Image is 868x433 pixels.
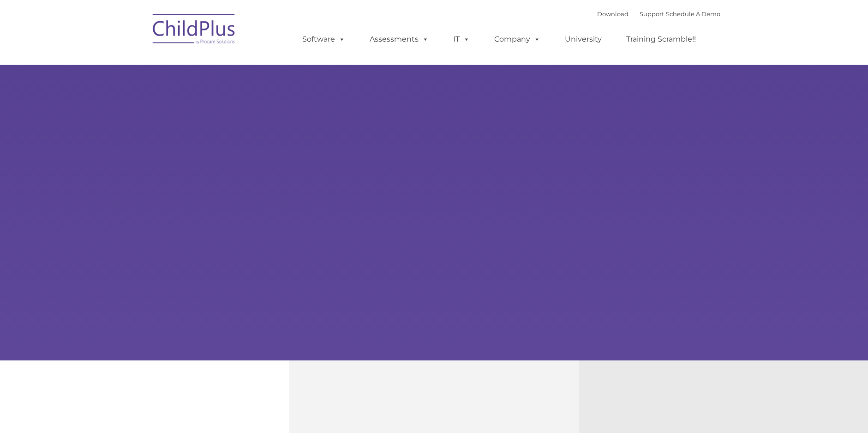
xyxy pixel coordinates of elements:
a: Training Scramble!! [617,30,705,49]
a: IT [444,30,479,49]
img: ChildPlus by Procare Solutions [148,7,240,54]
a: Support [640,10,664,18]
a: Company [485,30,550,49]
a: Assessments [360,30,438,49]
font: | [597,10,720,18]
a: University [556,30,611,49]
a: Download [597,10,629,18]
a: Software [293,30,354,49]
a: Schedule A Demo [666,10,720,18]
